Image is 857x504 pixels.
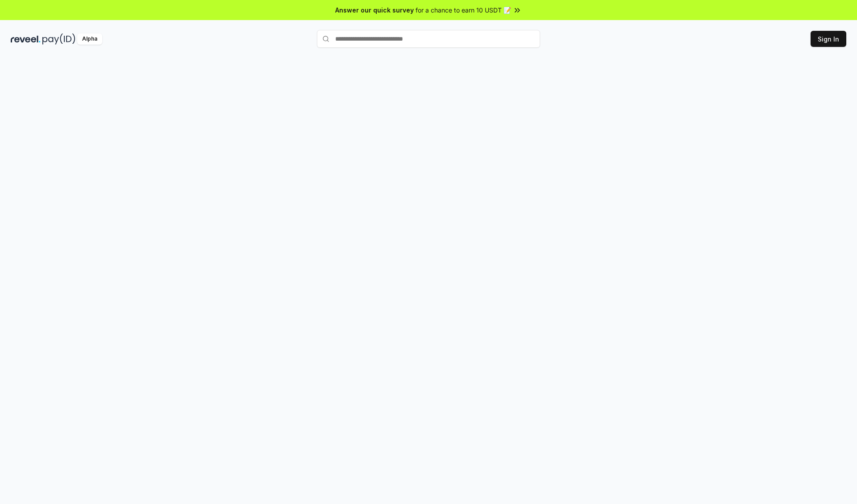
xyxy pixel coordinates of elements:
div: Alpha [77,33,102,45]
span: Answer our quick survey [335,5,414,15]
img: reveel_dark [11,33,41,45]
span: for a chance to earn 10 USDT 📝 [416,5,511,15]
button: Sign In [811,31,846,47]
img: pay_id [42,33,75,45]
